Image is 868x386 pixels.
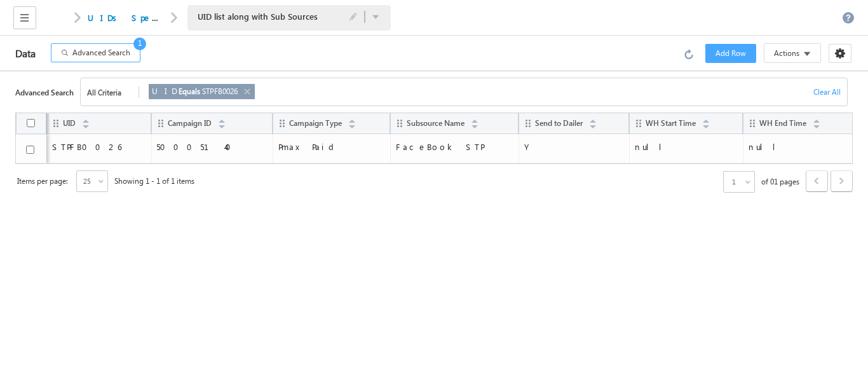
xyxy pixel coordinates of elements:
span: Click to Edit [349,12,358,22]
a: Clear [813,87,847,97]
button: Actions [764,43,821,63]
span: 1 [724,176,743,188]
span: STPFB0026 [52,141,146,152]
span: Actions [774,48,799,59]
span: Showing 1 - 1 of 1 items [114,174,194,188]
span: 50005140 [156,141,267,152]
span: UID list along with Sub Sources [198,11,325,22]
span: 25 [77,176,97,187]
span: Pmax Paid [278,141,384,152]
a: Campaign Type [289,118,356,126]
span: UID [152,85,177,96]
a: UID [63,118,90,126]
a: Subsource Name [407,118,478,126]
strong: All Criteria [81,86,139,98]
a: Help documentation for this page. [842,11,855,24]
div: null [635,141,738,153]
span: Add Row [715,48,746,59]
a: UIDs Specific Campaigns Mapping along with Sub Source [88,12,497,23]
span: 1 [133,38,146,50]
a: WH Start Time [646,118,710,126]
span: Equals [177,86,202,96]
div: UID Equals STPFB0026 [149,84,255,99]
span: Items per page: [15,174,70,188]
a: Send to Dailer [535,118,597,126]
button: Advanced Search1 [51,43,140,62]
div: null [749,141,846,153]
span: Y [524,141,624,152]
div: UIDs Specific Campaigns Mapping along with Sub Source [88,11,164,24]
span: FaceBook STP [396,141,513,152]
a: WH End Time [759,118,820,126]
button: Click to switch tables [372,11,381,24]
a: Refresh Table [684,48,698,59]
button: Add Row [705,44,756,63]
span: Advanced Search [72,47,130,59]
strong: Advanced Search [15,86,74,99]
a: Campaign ID [168,118,226,126]
span: of 01 pages [761,174,799,189]
div: STPFB0026 [152,85,238,99]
